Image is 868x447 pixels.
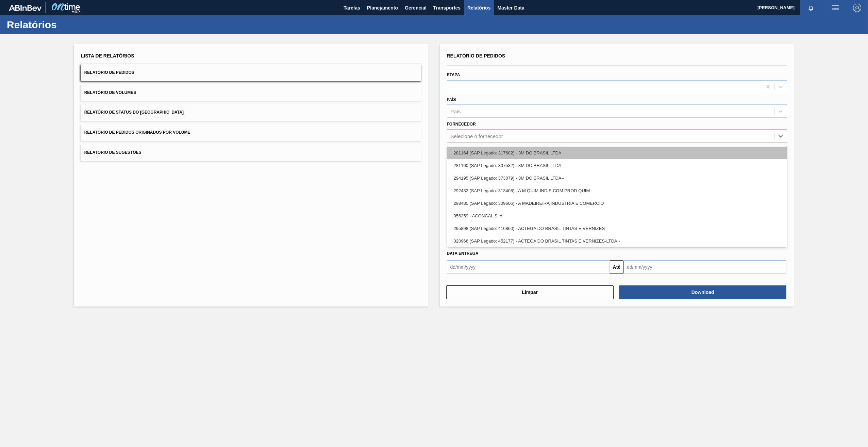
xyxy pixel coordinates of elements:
[433,4,461,12] span: Transportes
[447,72,460,77] label: Etapa
[447,222,787,235] div: 295898 (SAP Legado: 416860) - ACTEGA DO BRASIL TINTAS E VERNIZES
[367,4,398,12] span: Planejamento
[447,147,787,159] div: 281164 (SAP Legado: 317682) - 3M DO BRASIL LTDA
[831,4,839,12] img: userActions
[84,90,136,95] span: Relatório de Volumes
[447,159,787,172] div: 281160 (SAP Legado: 307532) - 3M DO BRASIL LTDA
[84,110,184,115] span: Relatório de Status do [GEOGRAPHIC_DATA]
[81,144,421,161] button: Relatório de Sugestões
[451,109,461,114] div: País
[497,4,524,12] span: Master Data
[405,4,427,12] span: Gerencial
[84,130,190,135] span: Relatório de Pedidos Originados por Volume
[447,210,787,222] div: 356259 - ACONCAL S. A.
[81,64,421,81] button: Relatório de Pedidos
[447,172,787,184] div: 294195 (SAP Legado: 373079) - 3M DO BRASIL LTDA--
[800,3,822,13] button: Notificações
[447,53,505,59] span: Relatório de Pedidos
[81,124,421,141] button: Relatório de Pedidos Originados por Volume
[447,122,476,127] label: Fornecedor
[447,97,456,102] label: País
[447,235,787,247] div: 320966 (SAP Legado: 452177) - ACTEGA DO BRASIL TINTAS E VERNIZES-LTDA.-
[81,104,421,121] button: Relatório de Status do [GEOGRAPHIC_DATA]
[84,150,141,155] span: Relatório de Sugestões
[610,260,623,274] button: Até
[84,70,134,75] span: Relatório de Pedidos
[447,260,610,274] input: dd/mm/yyyy
[853,4,861,12] img: Logout
[9,5,41,11] img: TNhmsLtSVTkK8tSr43FrP2fwEKptu5GPRR3wAAAABJRU5ErkJggg==
[447,251,479,256] span: Data entrega
[81,84,421,101] button: Relatório de Volumes
[81,53,134,59] span: Lista de Relatórios
[446,285,614,299] button: Limpar
[344,4,360,12] span: Tarefas
[467,4,490,12] span: Relatórios
[447,197,787,210] div: 298485 (SAP Legado: 309606) - A MADEIREIRA INDUSTRIA E COMERCIO
[447,184,787,197] div: 292432 (SAP Legado: 313406) - A M QUIM IND E COM PROD QUIM
[451,133,503,139] div: Selecione o fornecedor
[7,21,128,29] h1: Relatórios
[623,260,786,274] input: dd/mm/yyyy
[619,285,786,299] button: Download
